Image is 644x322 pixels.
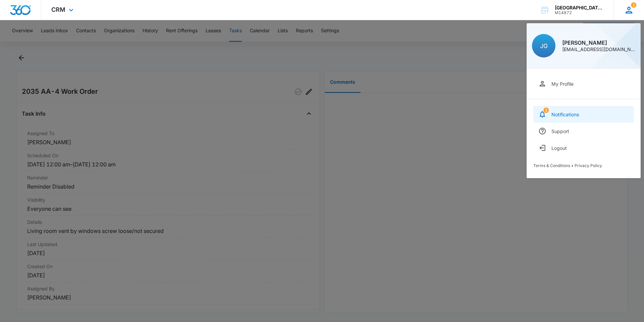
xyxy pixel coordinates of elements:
a: Support [533,123,634,139]
div: • [533,163,634,168]
span: CRM [51,6,65,13]
div: My Profile [551,81,574,87]
a: Privacy Policy [575,163,602,168]
div: Notifications [551,112,579,117]
div: account id [555,10,604,15]
a: My Profile [533,75,634,92]
button: Logout [533,139,634,156]
div: notifications count [631,2,636,8]
div: [EMAIL_ADDRESS][DOMAIN_NAME] [562,47,635,52]
span: JG [540,42,548,49]
a: Terms & Conditions [533,163,570,168]
div: Support [551,128,569,134]
div: account name [555,5,604,10]
a: notifications countNotifications [533,106,634,123]
div: Logout [551,145,567,151]
span: 1 [543,108,549,113]
span: 1 [631,2,636,8]
div: [PERSON_NAME] [562,40,635,45]
div: notifications count [543,108,549,113]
